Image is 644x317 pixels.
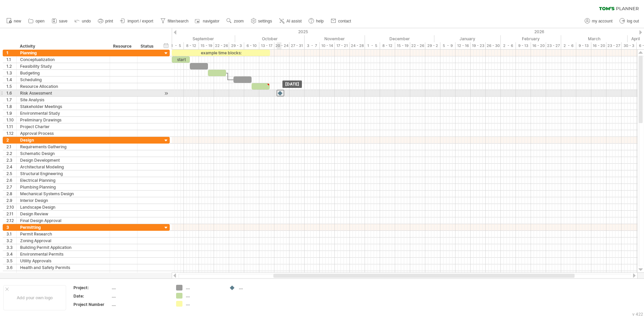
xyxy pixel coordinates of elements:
[561,42,576,49] div: 2 - 6
[365,42,380,49] div: 1 - 5
[14,19,21,23] span: new
[6,191,16,197] div: 2.8
[73,302,110,307] div: Project Number
[112,285,168,290] div: ....
[225,17,246,25] a: zoom
[20,76,106,83] div: Scheduling
[20,83,106,90] div: Resource Allocation
[6,204,16,210] div: 2.10
[591,42,606,49] div: 16 - 20
[434,35,501,42] div: January 2026
[380,42,395,49] div: 8 - 12
[20,237,106,244] div: Zoning Approval
[335,42,350,49] div: 17 - 21
[6,177,16,183] div: 2.6
[20,211,106,217] div: Design Review
[471,42,486,49] div: 19 - 23
[6,130,16,137] div: 1.12
[186,301,222,307] div: ....
[501,42,516,49] div: 2 - 6
[618,17,641,25] a: log out
[6,197,16,204] div: 2.9
[73,17,93,25] a: undo
[199,42,214,49] div: 15 - 19
[289,42,305,49] div: 27 - 31
[5,17,23,25] a: new
[194,17,221,25] a: navigator
[172,50,270,56] div: example time blocks:
[184,42,199,49] div: 8 - 12
[6,110,16,116] div: 1.9
[316,19,324,23] span: help
[20,130,106,137] div: Approval Process
[96,17,115,25] a: print
[6,90,16,96] div: 1.6
[168,19,189,23] span: filter/search
[20,251,106,257] div: Environmental Permits
[20,103,106,110] div: Stakeholder Meetings
[583,17,614,25] a: my account
[6,63,16,69] div: 1.2
[20,258,106,264] div: Utility Approvals
[6,164,16,170] div: 2.4
[59,19,67,23] span: save
[159,17,191,25] a: filter/search
[20,184,106,190] div: Plumbing Planning
[20,164,106,170] div: Architectural Modeling
[186,285,222,290] div: ....
[282,81,302,88] div: [DATE]
[320,42,335,49] div: 10 - 14
[6,211,16,217] div: 2.11
[50,17,69,25] a: save
[20,90,106,96] div: Risk Assessment
[20,63,106,69] div: Feasibility Study
[3,285,66,310] div: Add your own logo
[6,258,16,264] div: 3.5
[307,17,326,25] a: help
[20,170,106,177] div: Structural Engineering
[6,50,16,56] div: 1
[20,217,106,224] div: Final Design Approval
[82,19,91,23] span: undo
[105,19,113,23] span: print
[214,42,229,49] div: 22 - 26
[127,19,153,23] span: import / export
[249,17,274,25] a: settings
[6,170,16,177] div: 2.5
[118,17,155,25] a: import / export
[592,19,612,23] span: my account
[6,56,16,63] div: 1.1
[112,302,168,307] div: ....
[338,19,351,23] span: contact
[186,293,222,299] div: ....
[6,144,16,150] div: 2.1
[274,42,289,49] div: 20 - 24
[258,19,272,23] span: settings
[20,177,106,183] div: Electrical Planning
[36,19,45,23] span: open
[6,217,16,224] div: 2.12
[561,35,628,42] div: March 2026
[6,83,16,90] div: 1.5
[169,35,235,42] div: September 2025
[20,157,106,163] div: Design Development
[20,110,106,116] div: Environmental Study
[172,56,190,63] div: start
[277,17,304,25] a: AI assist
[163,90,169,97] div: scroll to activity
[6,137,16,143] div: 2
[440,42,455,49] div: 5 - 9
[20,191,106,197] div: Mechanical Systems Design
[20,70,106,76] div: Budgeting
[305,35,365,42] div: November 2025
[20,56,106,63] div: Conceptualization
[141,43,155,50] div: Status
[20,244,106,251] div: Building Permit Application
[6,97,16,103] div: 1.7
[20,144,106,150] div: Requirements Gathering
[425,42,440,49] div: 29 - 2
[20,264,106,271] div: Health and Safety Permits
[6,117,16,123] div: 1.10
[20,123,106,130] div: Project Charter
[20,271,106,277] div: Fire Department Approval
